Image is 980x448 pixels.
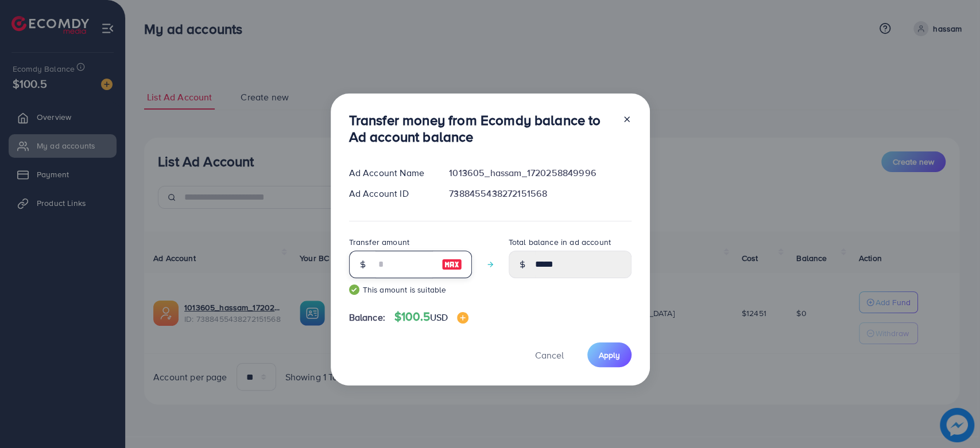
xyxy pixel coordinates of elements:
div: 7388455438272151568 [440,187,640,200]
small: This amount is suitable [349,284,472,295]
h3: Transfer money from Ecomdy balance to Ad account balance [349,112,613,145]
label: Total balance in ad account [509,236,611,248]
div: Ad Account ID [340,187,440,200]
span: USD [430,311,448,324]
label: Transfer amount [349,236,409,248]
span: Balance: [349,311,385,324]
div: 1013605_hassam_1720258849996 [440,166,640,180]
span: Apply [599,349,620,361]
span: Cancel [535,349,564,361]
img: guide [349,285,359,295]
img: image [441,258,462,271]
button: Apply [587,342,632,367]
h4: $100.5 [394,310,468,324]
img: image [457,312,468,324]
button: Cancel [521,342,578,367]
div: Ad Account Name [340,166,440,180]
